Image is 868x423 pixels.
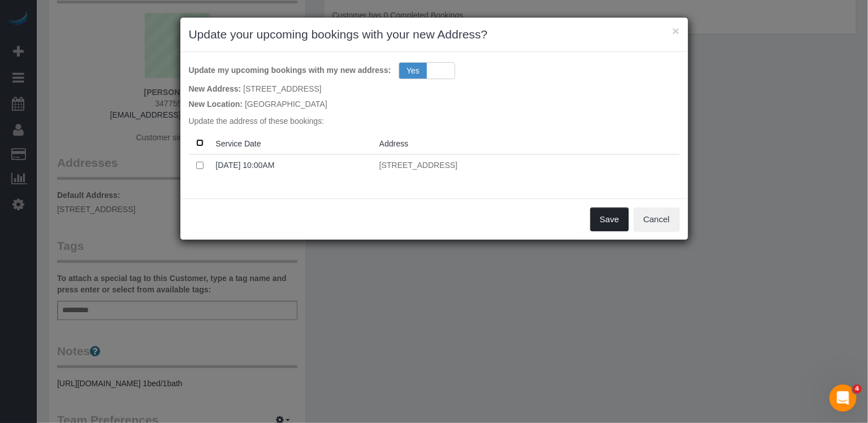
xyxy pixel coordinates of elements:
[211,132,375,154] th: Service Date
[189,61,391,76] label: Update my upcoming bookings with my new address:
[379,159,675,171] p: [STREET_ADDRESS]
[245,100,327,109] span: [GEOGRAPHIC_DATA]
[189,94,243,110] label: New Location:
[211,154,375,180] td: Service Date
[216,161,275,170] a: [DATE] 10:00AM
[189,26,680,43] h3: Update your upcoming bookings with your new Address?
[672,25,679,37] button: ×
[375,132,680,154] th: Address
[243,84,321,93] span: [STREET_ADDRESS]
[590,208,629,231] button: Save
[830,385,857,412] iframe: Intercom live chat
[375,154,680,180] td: Address
[189,79,241,94] label: New Address:
[853,385,862,394] span: 4
[189,115,680,127] p: Update the address of these bookings:
[399,63,427,79] span: Yes
[634,208,680,231] button: Cancel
